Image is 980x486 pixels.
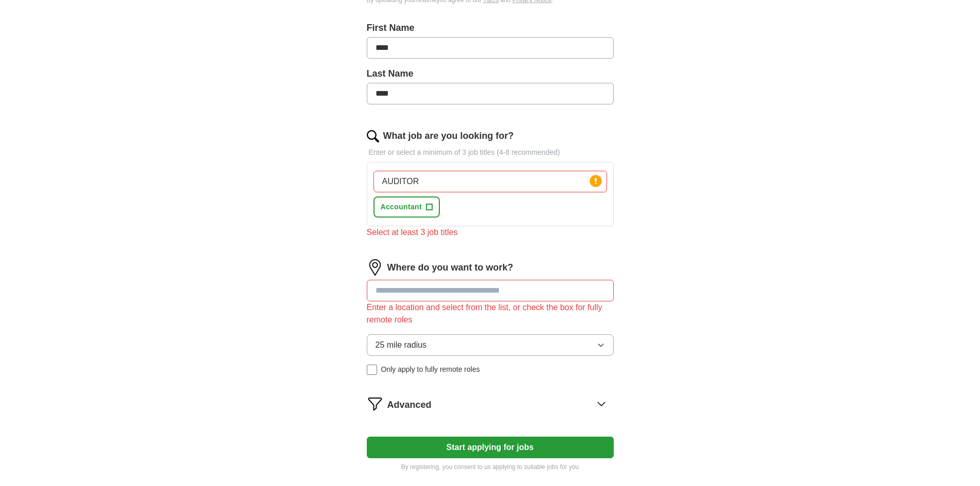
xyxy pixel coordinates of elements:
[387,261,513,275] label: Where do you want to work?
[367,462,614,472] p: By registering, you consent to us applying to suitable jobs for you
[367,301,614,326] div: Enter a location and select from the list, or check the box for fully remote roles
[373,171,607,192] input: Type a job title and press enter
[373,196,440,218] button: Accountant
[367,67,614,81] label: Last Name
[367,147,614,158] p: Enter or select a minimum of 3 job titles (4-8 recommended)
[367,226,614,239] div: Select at least 3 job titles
[387,398,432,412] span: Advanced
[367,334,614,356] button: 25 mile radius
[367,130,379,142] img: search.png
[367,259,383,276] img: location.png
[376,339,427,351] span: 25 mile radius
[367,21,614,35] label: First Name
[367,437,614,458] button: Start applying for jobs
[367,395,383,412] img: filter
[381,364,480,375] span: Only apply to fully remote roles
[381,202,422,212] span: Accountant
[367,365,377,375] input: Only apply to fully remote roles
[383,129,514,143] label: What job are you looking for?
